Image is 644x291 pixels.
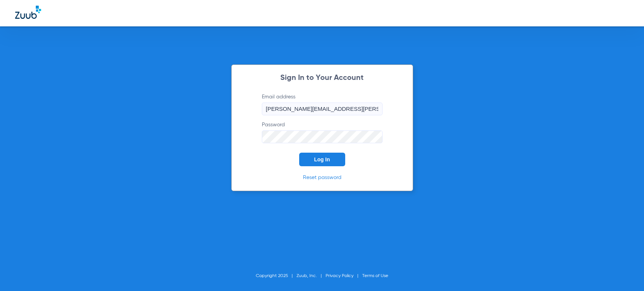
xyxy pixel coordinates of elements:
img: Zuub Logo [15,6,41,19]
a: Terms of Use [362,274,388,278]
input: Password [262,130,383,143]
a: Privacy Policy [326,274,354,278]
input: Email address [262,103,383,115]
label: Password [262,121,383,143]
label: Email address [262,93,383,115]
li: Zuub, Inc. [297,272,326,280]
iframe: Chat Widget [606,255,644,291]
li: Copyright 2025 [256,272,297,280]
button: Log In [299,153,345,166]
span: Log In [314,156,330,162]
a: Reset password [303,175,341,180]
h2: Sign In to Your Account [251,74,394,82]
